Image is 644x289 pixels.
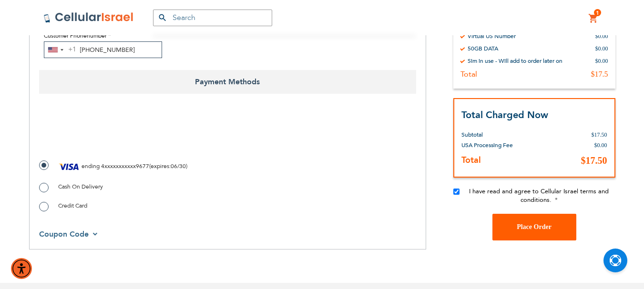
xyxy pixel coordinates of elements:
button: Place Order [492,213,576,240]
span: $17.50 [592,131,607,138]
span: expires [151,162,169,170]
button: Selected country [44,42,76,58]
div: $0.00 [595,45,608,52]
div: Total [460,70,477,79]
img: Visa [58,159,80,174]
span: Coupon Code [39,229,89,239]
span: ending [82,162,100,170]
span: 4xxxxxxxxxxx9677 [101,162,149,170]
img: Cellular Israel Logo [43,12,134,23]
div: $17.5 [591,70,608,79]
div: Virtual US Number [468,32,516,40]
span: 06/30 [171,162,186,170]
div: Sim in use - Will add to order later on [468,57,562,65]
div: Accessibility Menu [11,258,32,279]
span: 1 [596,9,599,17]
strong: Total [461,154,481,166]
span: Payment Methods [39,70,416,94]
div: $0.00 [595,57,608,65]
label: ( : ) [39,159,187,174]
input: e.g. 201-555-0123 [44,41,162,58]
input: Search [153,10,272,26]
div: $0.00 [595,32,608,40]
strong: Total Charged Now [461,109,548,121]
span: I have read and agree to Cellular Israel terms and conditions. [469,187,609,204]
span: Credit Card [58,202,87,209]
th: Subtotal [461,122,536,140]
span: $17.50 [581,155,607,165]
span: Cash On Delivery [58,183,103,190]
span: Customer Phonenumber [44,32,107,40]
iframe: reCAPTCHA [39,115,184,152]
div: +1 [68,44,76,56]
span: Place Order [517,223,552,230]
div: 50GB DATA [468,45,498,52]
a: 1 [588,13,599,24]
span: $0.00 [594,141,607,148]
span: USA Processing Fee [461,141,513,149]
